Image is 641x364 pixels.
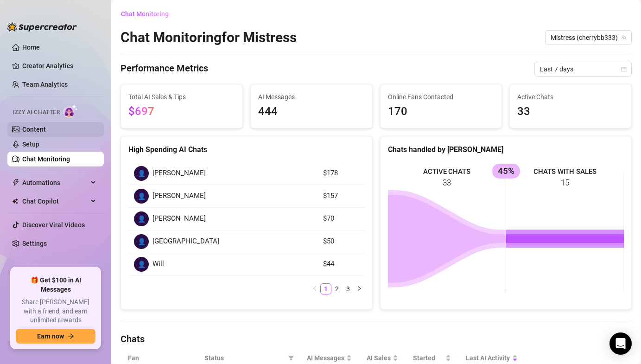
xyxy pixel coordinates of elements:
span: team [621,35,627,40]
button: right [354,283,365,294]
span: [PERSON_NAME] [152,168,206,179]
img: logo-BBDzfeDw.svg [7,22,77,32]
article: $44 [323,259,359,270]
img: AI Chatter [63,104,78,118]
span: thunderbolt [12,179,19,186]
span: Chat Copilot [22,194,88,209]
span: 🎁 Get $100 in AI Messages [16,276,95,294]
div: Chats handled by [PERSON_NAME] [388,144,624,155]
span: 170 [388,103,495,121]
button: Chat Monitoring [121,6,176,21]
a: 2 [332,284,342,294]
a: 1 [321,284,331,294]
div: 👤 [134,234,149,249]
a: Settings [22,240,47,247]
span: Last 7 days [540,62,626,76]
li: 1 [320,283,331,294]
span: 33 [517,103,624,121]
span: filter [288,355,294,361]
div: 👤 [134,257,149,272]
img: Chat Copilot [12,198,18,204]
a: 3 [343,284,353,294]
span: AI Messages [258,92,365,102]
div: High Spending AI Chats [128,144,365,155]
span: [GEOGRAPHIC_DATA] [152,236,219,247]
a: Creator Analytics [22,58,96,73]
span: Status [204,353,285,363]
button: left [309,283,320,294]
div: 👤 [134,211,149,226]
article: $50 [323,236,359,247]
span: Online Fans Contacted [388,92,495,102]
span: Automations [22,175,88,190]
div: 👤 [134,166,149,181]
button: Earn nowarrow-right [16,329,95,344]
span: Izzy AI Chatter [13,108,60,117]
a: Setup [22,140,39,148]
a: Home [22,44,40,51]
span: Last AI Activity [466,353,510,363]
li: Next Page [354,283,365,294]
a: Content [22,126,46,133]
span: Share [PERSON_NAME] with a friend, and earn unlimited rewards [16,298,95,325]
a: Discover Viral Videos [22,221,85,229]
span: $697 [128,105,154,118]
div: Open Intercom Messenger [609,332,632,355]
span: calendar [621,66,627,72]
span: [PERSON_NAME] [152,191,206,202]
article: $157 [323,191,359,202]
h2: Chat Monitoring for Mistress [121,29,297,46]
span: AI Messages [307,353,344,363]
span: Earn now [37,332,64,340]
li: 2 [331,283,343,294]
article: $178 [323,168,359,179]
span: Started [413,353,444,363]
div: 👤 [134,189,149,204]
span: Chat Monitoring [121,10,169,18]
span: [PERSON_NAME] [152,213,206,224]
span: left [312,286,317,291]
span: Active Chats [517,92,624,102]
h4: Performance Metrics [121,62,208,77]
span: right [356,286,362,291]
span: Total AI Sales & Tips [128,92,235,102]
span: 444 [258,103,365,121]
a: Team Analytics [22,81,68,88]
li: 3 [343,283,354,294]
a: Chat Monitoring [22,155,70,163]
span: AI Sales [367,353,391,363]
li: Previous Page [309,283,320,294]
span: Will [152,259,164,270]
span: Mistress (cherrybb333) [551,31,626,45]
h4: Chats [121,332,632,345]
span: arrow-right [68,333,74,339]
article: $70 [323,213,359,224]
